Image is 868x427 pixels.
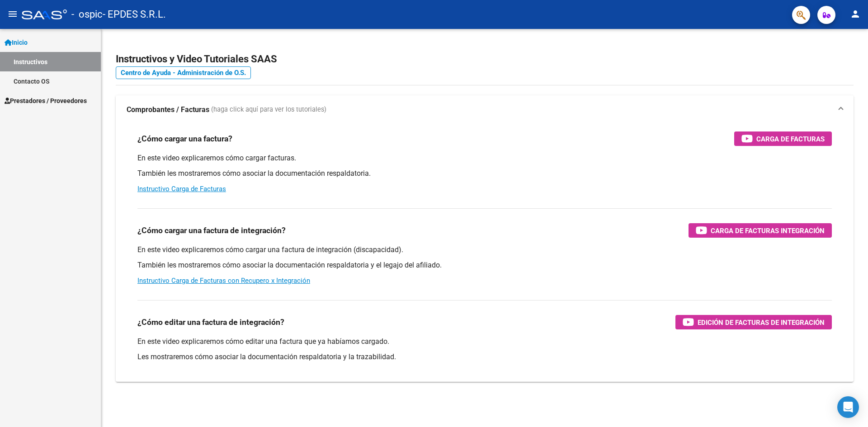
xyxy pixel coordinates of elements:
[116,66,251,79] a: Centro de Ayuda - Administración de O.S.
[5,96,87,106] span: Prestadores / Proveedores
[116,124,854,382] div: Comprobantes / Facturas (haga click aquí para ver los tutoriales)
[137,352,832,362] p: Les mostraremos cómo asociar la documentación respaldatoria y la trazabilidad.
[116,95,854,124] mat-expansion-panel-header: Comprobantes / Facturas (haga click aquí para ver los tutoriales)
[103,5,166,24] span: - EPDES S.R.L.
[127,105,209,115] strong: Comprobantes / Facturas
[137,224,286,237] h3: ¿Cómo cargar una factura de integración?
[137,277,310,285] a: Instructivo Carga de Facturas con Recupero x Integración
[7,9,18,19] mat-icon: menu
[850,9,861,19] mat-icon: person
[137,132,232,145] h3: ¿Cómo cargar una factura?
[116,51,854,68] h2: Instructivos y Video Tutoriales SAAS
[675,315,832,329] button: Edición de Facturas de integración
[756,133,825,145] span: Carga de Facturas
[137,260,832,270] p: También les mostraremos cómo asociar la documentación respaldatoria y el legajo del afiliado.
[137,153,832,163] p: En este video explicaremos cómo cargar facturas.
[211,105,326,115] span: (haga click aquí para ver los tutoriales)
[137,169,832,178] p: También les mostraremos cómo asociar la documentación respaldatoria.
[137,316,284,328] h3: ¿Cómo editar una factura de integración?
[689,223,832,238] button: Carga de Facturas Integración
[711,225,825,236] span: Carga de Facturas Integración
[137,337,832,347] p: En este video explicaremos cómo editar una factura que ya habíamos cargado.
[5,38,28,47] span: Inicio
[734,131,832,146] button: Carga de Facturas
[137,245,832,255] p: En este video explicaremos cómo cargar una factura de integración (discapacidad).
[71,5,103,24] span: - ospic
[837,396,859,418] div: Open Intercom Messenger
[698,317,825,328] span: Edición de Facturas de integración
[137,185,226,193] a: Instructivo Carga de Facturas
